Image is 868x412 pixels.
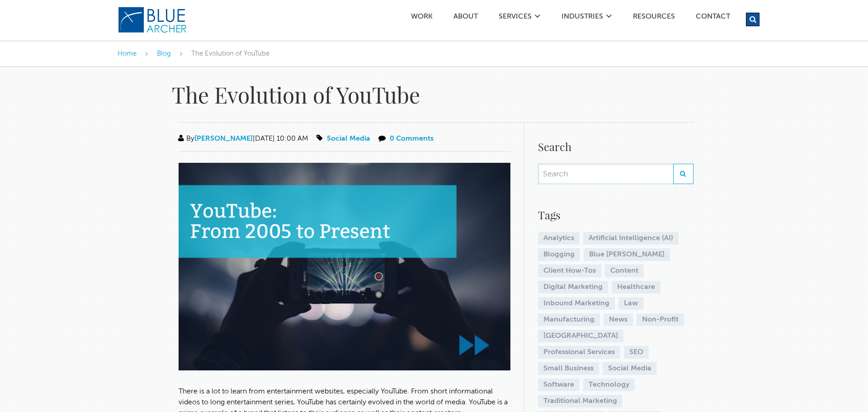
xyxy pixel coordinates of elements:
span: By [DATE] 10:00 AM [176,135,308,142]
a: Blue [PERSON_NAME] [584,248,670,261]
img: The Evolution of YouTube [179,163,510,370]
a: Traditional Marketing [538,395,623,407]
a: Blogging [538,248,580,261]
a: Blog [157,50,171,57]
a: ABOUT [453,13,478,23]
a: [GEOGRAPHIC_DATA] [538,330,623,342]
a: [PERSON_NAME] [194,135,253,142]
h1: The Evolution of YouTube [172,81,588,109]
a: Professional Services [538,346,620,359]
a: Healthcare [612,281,660,294]
a: Law [618,297,643,310]
span: The Evolution of YouTube [191,50,269,57]
a: News [604,313,633,326]
a: Inbound Marketing [538,297,615,310]
a: Software [538,379,580,391]
a: SEO [624,346,649,359]
a: Social Media [603,362,657,375]
a: Non-Profit [637,313,684,326]
a: Content [605,265,644,277]
input: Search [538,164,673,184]
h4: Search [538,138,693,155]
a: Contact [695,13,731,23]
a: Digital Marketing [538,281,608,294]
a: Industries [561,13,604,23]
a: Home [118,50,137,57]
a: Small Business [538,362,599,375]
a: Client How-Tos [538,265,601,277]
a: Artificial Intelligence (AI) [583,232,679,245]
a: Manufacturing [538,313,600,326]
a: Technology [583,379,635,391]
a: Work [410,13,433,23]
a: SERVICES [498,13,532,23]
a: 0 Comments [390,135,434,142]
a: Analytics [538,232,580,245]
a: Resources [632,13,675,23]
img: Blue Archer Logo [118,6,188,33]
h4: Tags [538,207,693,223]
a: Social Media [327,135,370,142]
